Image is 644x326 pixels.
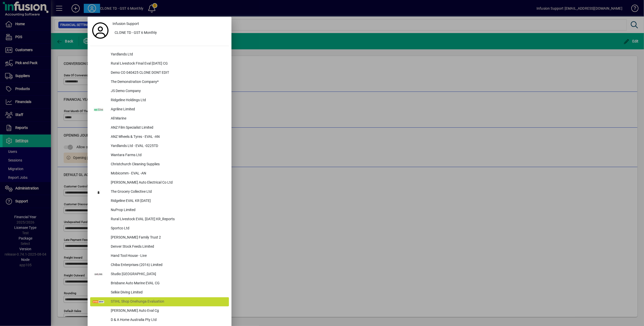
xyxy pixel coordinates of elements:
[90,197,229,206] button: Ridgeline EVAL KR [DATE]
[107,169,229,178] div: Mobicomm - EVAL -AN
[107,224,229,233] div: Sportco Ltd
[90,206,229,215] button: NuProp Limited
[107,123,229,132] div: ANZ Film Specialist Limited
[107,306,229,316] div: [PERSON_NAME] Auto Eval Cg
[90,279,229,288] button: Brisbane Auto Marine EVAL CG
[90,187,229,197] button: The Grocery Collective Ltd
[107,187,229,197] div: The Grocery Collective Ltd
[90,297,229,306] button: STIHL Shop Onehunga Evaluation
[111,19,229,28] a: Infusion Support
[107,215,229,224] div: Rural Livestock EVAL [DATE] KR_Reports
[90,233,229,242] button: [PERSON_NAME] Family Trust 2
[107,59,229,68] div: Rural Livestock FInal Eval [DATE] CG
[90,178,229,187] button: [PERSON_NAME] Auto Electrical Co Ltd
[90,169,229,178] button: Mobicomm - EVAL -AN
[90,78,229,87] button: The Demonstration Company*
[107,233,229,242] div: [PERSON_NAME] Family Trust 2
[107,316,229,325] div: D & A Home Australia Pty Ltd
[90,160,229,169] button: Christchurch Cleaning Supplies
[107,206,229,215] div: NuProp Limited
[107,270,229,279] div: Studio [GEOGRAPHIC_DATA]
[90,87,229,96] button: JS Demo Company
[107,132,229,142] div: ANZ Wheels & Tyres - EVAL -AN
[90,224,229,233] button: Sportco Ltd
[107,142,229,151] div: Yardlands Ltd - EVAL -0225TD
[90,251,229,261] button: Hand Tool House - Live
[90,96,229,105] button: Ridgeline Holdings Ltd
[107,78,229,87] div: The Demonstration Company*
[90,215,229,224] button: Rural Livestock EVAL [DATE] KR_Reports
[90,68,229,78] button: Demo CO 040425 CLONE DONT EDIT
[90,261,229,270] button: Chiba Enterprises (2016) Limited
[90,142,229,151] button: Yardlands Ltd - EVAL -0225TD
[90,123,229,132] button: ANZ Film Specialist Limited
[90,50,229,59] button: Yardlands Ltd
[107,242,229,251] div: Denver Stock Feeds Limited
[107,87,229,96] div: JS Demo Company
[107,114,229,123] div: All Marine
[90,316,229,325] button: D & A Home Australia Pty Ltd
[107,288,229,297] div: Selkie Diving Limited
[90,151,229,160] button: Wantara Farms Ltd
[107,50,229,59] div: Yardlands Ltd
[107,151,229,160] div: Wantara Farms Ltd
[107,68,229,78] div: Demo CO 040425 CLONE DONT EDIT
[90,306,229,316] button: [PERSON_NAME] Auto Eval Cg
[107,297,229,306] div: STIHL Shop Onehunga Evaluation
[107,160,229,169] div: Christchurch Cleaning Supplies
[107,96,229,105] div: Ridgeline Holdings Ltd
[90,26,111,35] a: Profile
[90,270,229,279] button: Studio [GEOGRAPHIC_DATA]
[90,105,229,114] button: Agriline Limited
[107,279,229,288] div: Brisbane Auto Marine EVAL CG
[111,28,229,38] button: CLONE TD - GST 6 Monthly
[90,59,229,68] button: Rural Livestock FInal Eval [DATE] CG
[90,288,229,297] button: Selkie Diving Limited
[90,242,229,251] button: Denver Stock Feeds Limited
[90,114,229,123] button: All Marine
[113,21,139,26] span: Infusion Support
[107,197,229,206] div: Ridgeline EVAL KR [DATE]
[107,251,229,261] div: Hand Tool House - Live
[107,261,229,270] div: Chiba Enterprises (2016) Limited
[107,105,229,114] div: Agriline Limited
[90,132,229,142] button: ANZ Wheels & Tyres - EVAL -AN
[107,178,229,187] div: [PERSON_NAME] Auto Electrical Co Ltd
